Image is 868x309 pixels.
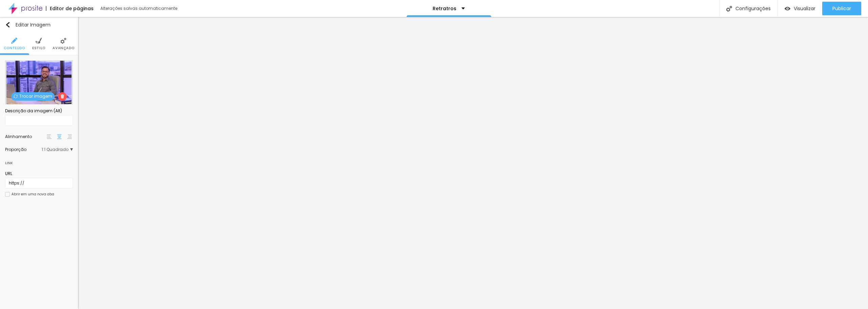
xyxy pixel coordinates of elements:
[794,6,815,11] span: Visualizar
[14,94,18,98] img: Icone
[5,22,51,27] div: Editar Imagem
[47,134,52,139] img: paragraph-left-align.svg
[32,46,45,50] span: Estilo
[11,92,55,101] span: Trocar imagem
[42,148,73,152] span: 1:1 Quadrado
[5,148,42,152] div: Proporção
[100,6,178,11] div: Alterações salvas automaticamente
[67,134,72,139] img: paragraph-right-align.svg
[5,171,73,177] div: URL
[11,38,17,44] img: Icone
[726,6,732,12] img: Icone
[785,6,790,12] img: view-1.svg
[60,94,64,98] img: Icone
[57,134,62,139] img: paragraph-center-align.svg
[60,38,66,44] img: Icone
[5,155,73,167] div: Link
[822,2,861,15] button: Publicar
[5,159,13,167] div: Link
[36,38,42,44] img: Icone
[4,46,25,50] span: Conteúdo
[778,2,822,15] button: Visualizar
[78,17,868,309] iframe: Editor
[5,22,11,27] img: Icone
[832,6,851,11] span: Publicar
[5,108,73,114] div: Descrição da imagem (Alt)
[433,6,456,11] p: Retratros
[53,46,74,50] span: Avançado
[46,6,94,11] div: Editor de páginas
[5,135,46,139] div: Alinhamento
[12,193,54,196] div: Abrir em uma nova aba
